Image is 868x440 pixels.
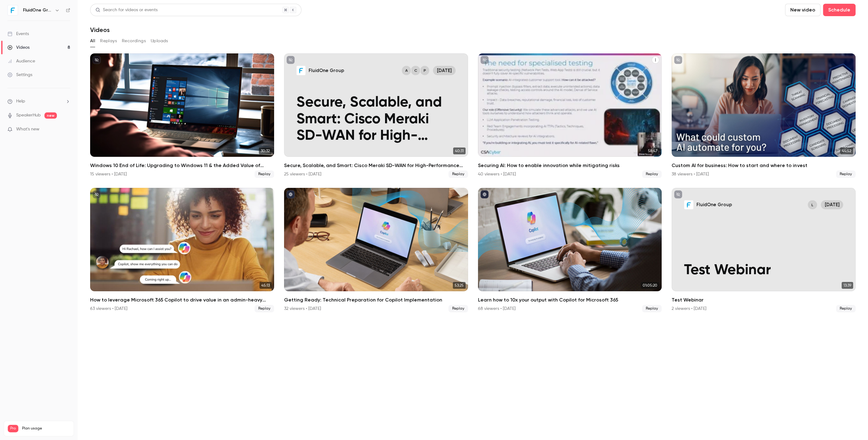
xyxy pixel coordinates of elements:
span: 53:25 [453,282,466,289]
div: 40 viewers • [DATE] [478,171,516,177]
div: L [807,200,818,210]
a: 58:47Securing AI: How to enable innovation while mitigating risks40 viewers • [DATE]Replay [478,53,662,178]
button: published [287,190,295,198]
a: SpeakerHub [16,112,41,119]
img: Secure, Scalable, and Smart: Cisco Meraki SD-WAN for High-Performance Enterprises [296,66,306,75]
span: [DATE] [821,200,843,210]
h2: Securing AI: How to enable innovation while mitigating risks [478,162,662,169]
h2: Custom AI for business: How to start and where to invest [672,162,856,169]
button: published [480,190,489,198]
span: Replay [836,170,856,178]
span: 01:05:20 [641,282,659,289]
li: Learn how to 10x your output with Copilot for Microsoft 365 [478,188,662,312]
div: 63 viewers • [DATE] [90,306,127,312]
span: Replay [448,170,468,178]
a: 53:25Getting Ready: Technical Preparation for Copilot Implementation32 viewers • [DATE]Replay [284,188,468,312]
button: Recordings [122,36,146,46]
h2: Test Webinar [672,296,856,304]
div: 25 viewers • [DATE] [284,171,321,177]
img: FluidOne Group [8,5,18,15]
p: Test Webinar [684,262,843,279]
button: All [90,36,95,46]
li: Getting Ready: Technical Preparation for Copilot Implementation [284,188,468,312]
button: unpublished [674,190,682,198]
div: Audience [7,58,35,64]
span: Replay [642,305,662,312]
h2: Getting Ready: Technical Preparation for Copilot Implementation [284,296,468,304]
span: 45:13 [259,282,272,289]
a: 30:32Windows 10 End of Life: Upgrading to Windows 11 & the Added Value of Business Premium15 view... [90,53,274,178]
button: unpublished [480,56,489,64]
span: Replay [255,305,274,312]
div: P [420,65,430,76]
p: FluidOne Group [309,67,344,74]
li: Custom AI for business: How to start and where to invest [672,53,856,178]
button: unpublished [93,190,101,198]
button: Replays [100,36,117,46]
p: FluidOne Group [696,202,732,208]
div: 68 viewers • [DATE] [478,306,516,312]
div: Settings [7,72,32,78]
h2: How to leverage Microsoft 365 Copilot to drive value in an admin-heavy world [90,296,274,304]
h2: Secure, Scalable, and Smart: Cisco Meraki SD-WAN for High-Performance Enterprises [284,162,468,169]
span: What's new [16,126,39,133]
a: Secure, Scalable, and Smart: Cisco Meraki SD-WAN for High-Performance EnterprisesFluidOne GroupPC... [284,53,468,178]
span: 40:31 [453,147,466,154]
button: Schedule [823,4,856,16]
button: unpublished [674,56,682,64]
button: Uploads [151,36,168,46]
span: Replay [836,305,856,312]
span: Help [16,98,25,105]
div: Videos [7,44,30,51]
li: Secure, Scalable, and Smart: Cisco Meraki SD-WAN for High-Performance Enterprises [284,53,468,178]
ul: Videos [90,53,856,312]
span: 58:47 [646,147,659,154]
button: New video [785,4,820,16]
li: help-dropdown-opener [7,98,70,105]
a: Test WebinarFluidOne GroupL[DATE]Test Webinar13:39Test Webinar2 viewers • [DATE]Replay [672,188,856,312]
span: 44:52 [840,147,853,154]
p: Secure, Scalable, and Smart: Cisco Meraki SD-WAN for High-Performance Enterprises [296,94,456,144]
div: 38 viewers • [DATE] [672,171,709,177]
div: 32 viewers • [DATE] [284,306,321,312]
li: How to leverage Microsoft 365 Copilot to drive value in an admin-heavy world [90,188,274,312]
div: Search for videos or events [95,7,158,13]
h2: Learn how to 10x your output with Copilot for Microsoft 365 [478,296,662,304]
iframe: Noticeable Trigger [63,127,70,132]
li: Test Webinar [672,188,856,312]
span: 13:39 [842,282,853,289]
div: C [410,65,421,76]
span: Replay [448,305,468,312]
button: unpublished [93,56,101,64]
a: 45:13How to leverage Microsoft 365 Copilot to drive value in an admin-heavy world63 viewers • [DA... [90,188,274,312]
div: 2 viewers • [DATE] [672,306,706,312]
h1: Videos [90,26,110,34]
li: Windows 10 End of Life: Upgrading to Windows 11 & the Added Value of Business Premium [90,53,274,178]
span: 30:32 [259,147,272,154]
button: unpublished [287,56,295,64]
span: Pro [8,425,18,432]
h2: Windows 10 End of Life: Upgrading to Windows 11 & the Added Value of Business Premium [90,162,274,169]
section: Videos [90,4,856,436]
span: Replay [642,170,662,178]
span: Plan usage [22,426,70,431]
div: 15 viewers • [DATE] [90,171,127,177]
img: Test Webinar [684,200,693,210]
li: Securing AI: How to enable innovation while mitigating risks [478,53,662,178]
span: new [44,112,57,119]
div: A [401,65,412,76]
h6: FluidOne Group [23,7,52,13]
div: Events [7,31,29,37]
a: 44:52Custom AI for business: How to start and where to invest38 viewers • [DATE]Replay [672,53,856,178]
span: [DATE] [433,66,456,75]
a: 01:05:20Learn how to 10x your output with Copilot for Microsoft 36568 viewers • [DATE]Replay [478,188,662,312]
span: Replay [255,170,274,178]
